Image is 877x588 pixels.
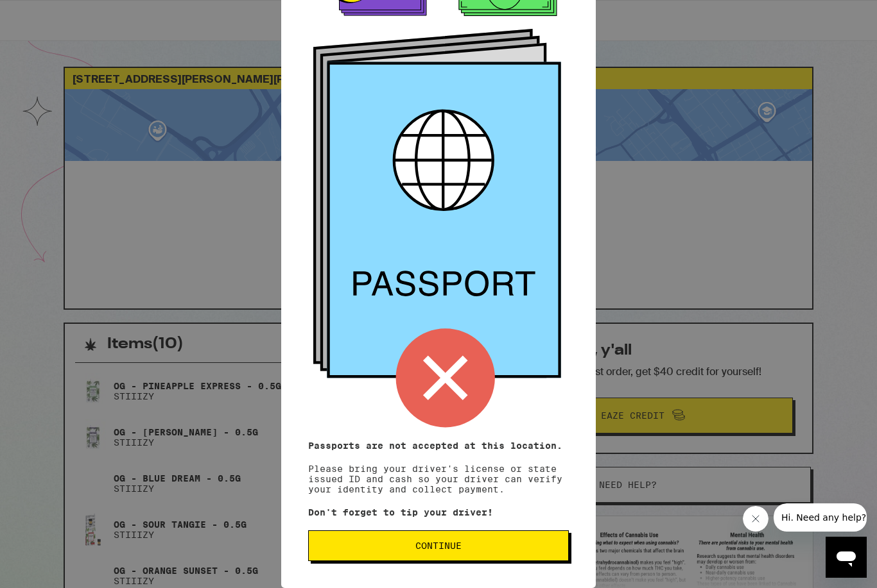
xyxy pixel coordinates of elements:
p: Passports are not accepted at this location. [308,441,569,451]
p: Don't forget to tip your driver! [308,507,569,517]
p: Please bring your driver's license or state issued ID and cash so your driver can verify your ide... [308,441,569,494]
button: Continue [308,530,569,561]
iframe: Message from company [774,503,867,532]
span: Continue [415,541,462,550]
iframe: Close message [743,506,768,532]
iframe: Button to launch messaging window [826,537,867,578]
